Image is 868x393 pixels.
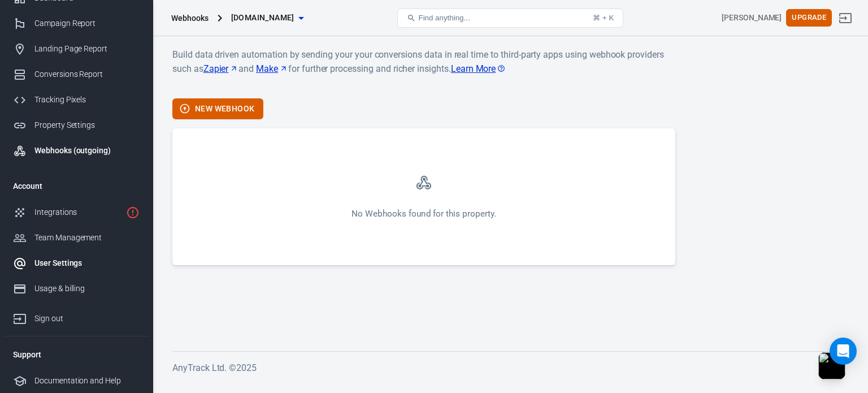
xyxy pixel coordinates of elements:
[203,62,239,76] a: Zapier
[722,12,782,24] div: Account id: PnsNbwHN
[351,208,496,220] div: No Webhooks found for this property.
[4,341,149,368] li: Support
[832,5,859,32] a: Sign out
[34,283,140,295] div: Usage & billing
[786,9,832,27] button: Upgrade
[4,113,149,138] a: Property Settings
[830,338,857,365] div: Open Intercom Messenger
[34,375,140,387] div: Documentation and Help
[4,87,149,113] a: Tracking Pixels
[171,12,209,24] div: Webhooks
[4,62,149,87] a: Conversions Report
[593,14,614,22] div: ⌘ + K
[4,301,149,331] a: Sign out
[34,68,140,80] div: Conversions Report
[126,206,140,219] svg: 1 networks not verified yet
[231,11,294,25] span: bytemarkdigi.com
[4,251,149,276] a: User Settings
[34,94,140,106] div: Tracking Pixels
[172,361,848,375] h6: AnyTrack Ltd. © 2025
[4,200,149,225] a: Integrations
[34,232,140,244] div: Team Management
[4,11,149,36] a: Campaign Report
[4,36,149,62] a: Landing Page Report
[4,172,149,200] li: Account
[34,257,140,269] div: User Settings
[4,225,149,251] a: Team Management
[34,43,140,55] div: Landing Page Report
[172,98,263,119] button: New Webhook
[397,8,623,28] button: Find anything...⌘ + K
[34,313,140,325] div: Sign out
[227,7,308,28] button: [DOMAIN_NAME]
[172,47,675,89] p: Build data driven automation by sending your your conversions data in real time to third-party ap...
[34,206,121,218] div: Integrations
[451,62,506,76] a: Learn More
[4,138,149,163] a: Webhooks (outgoing)
[34,145,140,157] div: Webhooks (outgoing)
[34,18,140,29] div: Campaign Report
[4,276,149,301] a: Usage & billing
[34,119,140,131] div: Property Settings
[418,14,470,22] span: Find anything...
[256,62,288,76] a: Make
